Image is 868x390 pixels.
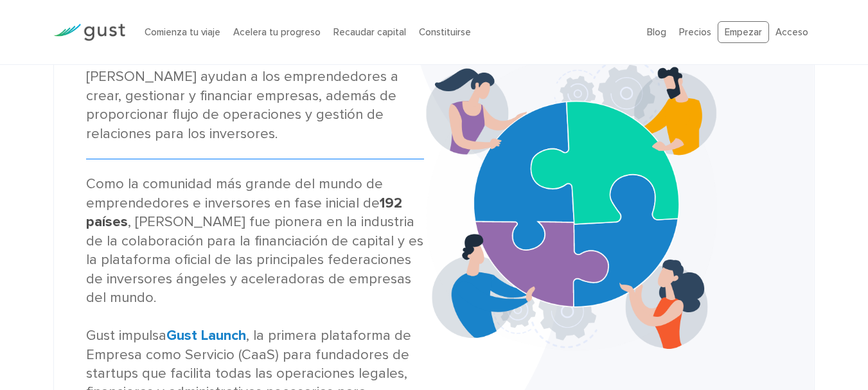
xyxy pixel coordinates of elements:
a: Precios [679,26,711,38]
a: Empezar [718,21,769,44]
a: Acceso [775,26,808,38]
font: Como la comunidad más grande del mundo de emprendedores e inversores en fase inicial de [86,175,383,211]
a: Recaudar capital [333,26,406,38]
a: Constituirse [419,26,471,38]
font: Empezar [725,26,762,38]
font: Gust impulsa [86,327,166,344]
a: Gust Launch [166,327,246,344]
a: Blog [647,26,666,38]
font: Gust es la plataforma SaaS global para fundar, operar e invertir en empresas escalables y de alto... [86,12,405,142]
font: , [PERSON_NAME] fue pionera en la industria de la colaboración para la financiación de capital y ... [86,213,423,306]
a: Comienza tu viaje [145,26,220,38]
img: Logotipo de Gust [53,24,125,41]
a: Acelera tu progreso [233,26,321,38]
